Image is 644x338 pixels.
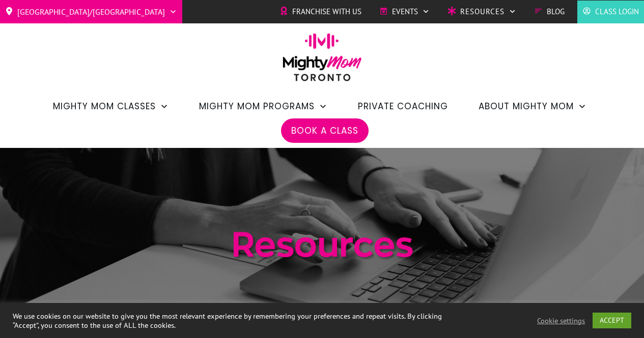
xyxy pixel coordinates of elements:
a: [GEOGRAPHIC_DATA]/[GEOGRAPHIC_DATA] [5,4,177,20]
span: Franchise with Us [292,4,361,19]
a: Book a Class [291,122,358,139]
a: Class Login [582,4,639,19]
span: [GEOGRAPHIC_DATA]/[GEOGRAPHIC_DATA] [17,4,165,20]
span: Mighty Mom Programs [199,98,315,115]
span: Class Login [595,4,639,19]
a: Cookie settings [537,316,585,325]
a: Private Coaching [358,98,448,115]
a: ACCEPT [593,313,631,328]
a: Blog [534,4,565,19]
a: About Mighty Mom [479,98,586,115]
span: Mighty Mom Classes [53,98,156,115]
a: Mighty Mom Programs [199,98,327,115]
span: Events [392,4,418,19]
span: Resources [460,4,505,19]
span: About Mighty Mom [479,98,574,115]
span: Blog [547,4,565,19]
div: We use cookies on our website to give you the most relevant experience by remembering your prefer... [13,312,446,330]
a: Events [379,4,430,19]
a: Franchise with Us [279,4,361,19]
h1: Resources [48,222,597,279]
img: mightymom-logo-toronto [277,33,367,88]
a: Mighty Mom Classes [53,98,169,115]
a: Resources [447,4,516,19]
